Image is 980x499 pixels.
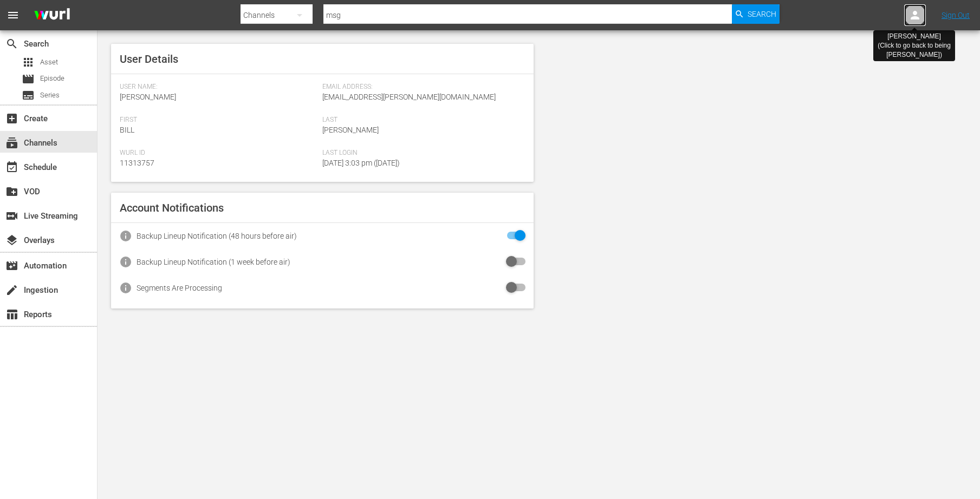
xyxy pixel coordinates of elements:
span: Asset [22,56,35,69]
span: Automation [5,259,18,272]
div: Backup Lineup Notification (1 week before air) [137,258,290,266]
span: Episode [40,73,64,84]
span: [DATE] 3:03 pm ([DATE]) [322,159,400,167]
img: ans4CAIJ8jUAAAAAAAAAAAAAAAAAAAAAAAAgQb4GAAAAAAAAAAAAAAAAAAAAAAAAJMjXAAAAAAAAAAAAAAAAAAAAAAAAgAT5G... [26,3,78,28]
span: User Name: [120,83,317,91]
a: Sign Out [942,11,970,19]
span: Last Login [322,149,520,157]
span: [PERSON_NAME] [120,93,176,101]
span: info [119,229,132,242]
span: 11313757 [120,159,154,167]
span: Search [748,4,776,24]
span: Episode [22,73,35,86]
span: Live Streaming [5,209,18,222]
span: Schedule [5,161,18,174]
span: Channels [5,136,18,149]
span: First [120,116,317,124]
span: Create [5,112,18,125]
span: info [119,281,132,294]
span: [EMAIL_ADDRESS][PERSON_NAME][DOMAIN_NAME] [322,93,496,101]
span: Series [22,89,35,102]
span: Account Notifications [120,201,224,214]
span: Email Address: [322,83,520,91]
span: Wurl Id [120,149,317,157]
span: Reports [5,308,18,321]
span: Bill [120,126,134,134]
span: info [119,255,132,268]
span: Overlays [5,234,18,247]
div: Backup Lineup Notification (48 hours before air) [137,232,297,240]
span: create [5,284,18,297]
div: [PERSON_NAME] (Click to go back to being [PERSON_NAME] ) [878,32,951,60]
button: Search [732,4,780,24]
span: Asset [40,57,58,68]
span: Last [322,116,520,124]
span: Series [40,90,60,101]
span: create_new_folder [5,185,18,198]
span: [PERSON_NAME] [322,126,379,134]
span: User Details [120,52,178,65]
span: Search [5,37,18,50]
div: Segments Are Processing [137,284,222,292]
span: menu [7,9,20,22]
